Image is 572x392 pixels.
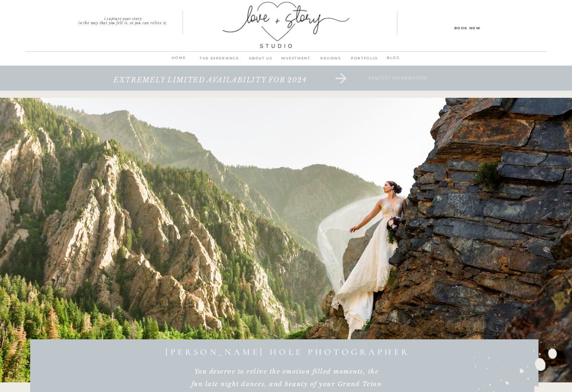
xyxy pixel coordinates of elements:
[85,76,335,93] a: extremely limited availability for 2024
[313,55,348,66] a: REVIEWS
[430,25,505,31] a: Book Now
[348,55,381,66] a: PORTFOLIO
[63,17,183,23] p: I capture your story in the way that you felt it, so you can relive it.
[63,17,183,23] a: I capture your storyin the way that you felt it, so you can relive it.
[196,55,243,66] a: THE EXPERIENCE
[167,54,190,66] a: home
[278,55,313,66] a: INVESTMENT
[382,54,405,62] a: BLOG
[243,55,278,66] a: ABOUT us
[28,347,546,356] h1: [PERSON_NAME] hole photographer
[324,76,472,93] a: request information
